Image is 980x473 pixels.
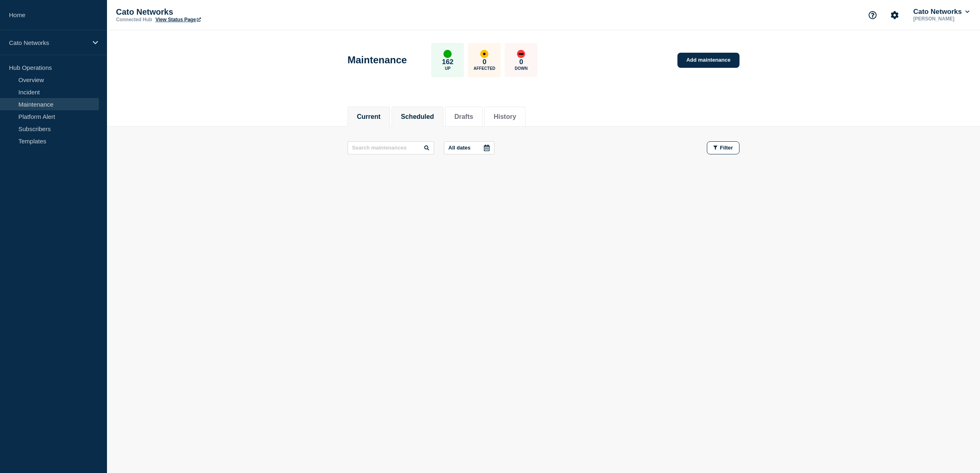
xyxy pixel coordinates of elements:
button: Cato Networks [911,8,971,16]
h1: Maintenance [347,54,407,66]
input: Search maintenances [347,141,434,154]
button: Scheduled [401,113,434,120]
p: 162 [442,58,453,66]
button: All dates [444,141,494,154]
div: affected [480,50,488,58]
button: Account settings [886,7,903,24]
div: up [443,50,452,58]
p: 0 [519,58,523,66]
button: Support [864,7,881,24]
p: Cato Networks [9,39,87,46]
p: 0 [483,58,486,66]
p: Affected [474,66,495,71]
button: Drafts [454,113,473,120]
button: History [494,113,516,120]
a: Add maintenance [677,53,739,68]
p: Down [515,66,528,71]
button: Current [357,113,381,120]
button: Filter [707,141,739,154]
p: Up [445,66,450,71]
span: Filter [720,145,733,151]
p: Cato Networks [116,7,279,17]
div: down [517,50,525,58]
p: All dates [448,145,470,151]
p: [PERSON_NAME] [911,16,971,22]
a: View Status Page [156,17,201,22]
p: Connected Hub [116,17,152,22]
